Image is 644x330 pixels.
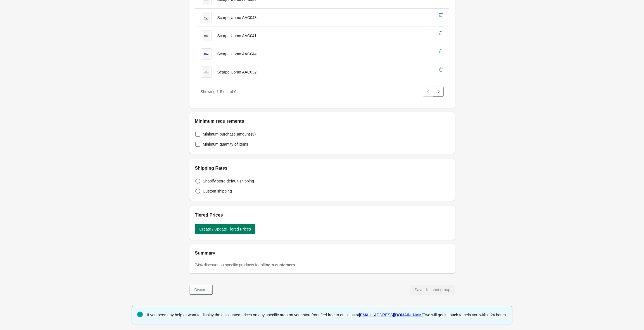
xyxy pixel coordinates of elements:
span: for all [255,263,295,267]
button: remove Scarpe Uomo AAC032’s product [436,65,446,75]
span: Showing 1 - 5 out of 6 [201,89,236,94]
h2: Minimum requirements [195,118,449,125]
span: Minimum purchase amount (€) [203,131,256,137]
button: Create / Update Tiered Prices [195,224,255,234]
span: Custom shipping [203,188,232,194]
button: remove Scarpe Uomo AAC044’s product [436,46,446,56]
img: Scarpe Uomo AAC043 [203,12,210,23]
h2: Shipping Rates [195,165,449,172]
span: Create / Update Tiered Prices [199,227,251,231]
button: Next [433,87,444,97]
a: [EMAIL_ADDRESS][DOMAIN_NAME] [359,313,425,317]
div: if you need any help or want to display the discounted prices on any specific area on your storef... [147,311,507,319]
img: Scarpe Uomo AAC032 [203,67,210,77]
span: Minimum quantity of items [203,141,248,147]
span: Scarpe Uomo AAC043 [217,15,257,20]
button: remove Scarpe Uomo AAC041’s product [436,28,446,38]
b: login customers [265,263,295,267]
img: Scarpe Uomo AAC044 [203,49,210,59]
span: Scarpe Uomo AAC044 [217,52,257,56]
span: 74 % discount on specific products [195,263,255,267]
img: Scarpe Uomo AAC041 [203,30,210,41]
h2: Tiered Prices [195,212,449,219]
h2: Summary [195,250,449,257]
button: remove Scarpe Uomo AAC043’s product [436,10,446,20]
span: Scarpe Uomo AAC041 [217,34,257,38]
span: Shopify store default shipping [203,178,254,184]
nav: Pagination [423,87,444,97]
span: Scarpe Uomo AAC032 [217,70,257,74]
